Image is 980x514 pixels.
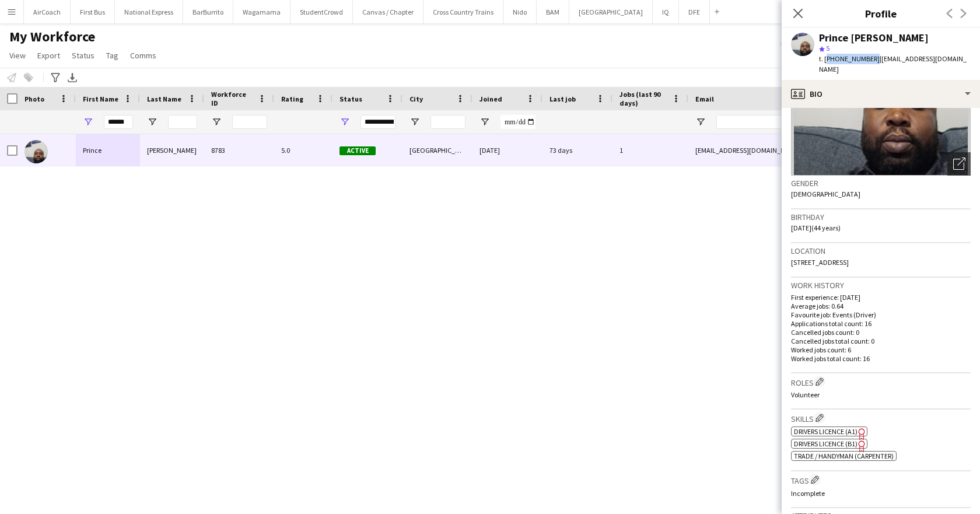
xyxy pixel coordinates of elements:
[130,50,156,61] span: Comms
[290,1,353,23] button: StudentCrowd
[791,178,971,188] h3: Gender
[791,345,971,354] p: Worked jobs count: 6
[473,134,542,166] div: [DATE]
[65,71,79,85] app-action-btn: Export XLSX
[612,134,688,166] div: 1
[101,48,123,63] a: Tag
[147,95,181,103] span: Last Name
[688,134,922,166] div: [EMAIL_ADDRESS][DOMAIN_NAME]
[501,115,535,129] input: Joined Filter Input
[947,152,971,176] div: Open photos pop-in
[695,95,714,103] span: Email
[791,319,971,328] p: Applications total count: 16
[37,50,60,61] span: Export
[542,134,612,166] div: 73 days
[791,390,820,399] span: Volunteer
[549,95,576,103] span: Last job
[653,1,679,23] button: IQ
[480,95,502,103] span: Joined
[233,1,290,23] button: Wagamama
[791,474,971,486] h3: Tags
[104,115,133,129] input: First Name Filter Input
[791,328,971,337] p: Cancelled jobs count: 0
[147,117,157,127] button: Open Filter Menu
[409,117,420,127] button: Open Filter Menu
[211,117,222,127] button: Open Filter Menu
[71,1,115,23] button: First Bus
[125,48,161,63] a: Comms
[791,280,971,291] h3: Work history
[695,117,706,127] button: Open Filter Menu
[9,50,26,61] span: View
[791,258,849,267] span: [STREET_ADDRESS]
[232,115,267,129] input: Workforce ID Filter Input
[503,1,537,23] button: Nido
[106,50,118,61] span: Tag
[24,95,44,103] span: Photo
[33,48,65,63] a: Export
[5,48,30,63] a: View
[569,1,653,23] button: [GEOGRAPHIC_DATA]
[791,223,841,232] span: [DATE] (44 years)
[83,95,118,103] span: First Name
[83,117,93,127] button: Open Filter Menu
[791,293,971,302] p: First experience: [DATE]
[794,452,894,460] span: Trade / Handyman (Carpenter)
[24,140,48,163] img: Prince Ntim-Adjei
[48,71,62,85] app-action-btn: Advanced filters
[204,134,274,166] div: 8783
[140,134,204,166] div: [PERSON_NAME]
[76,134,140,166] div: Prince
[537,1,569,23] button: BAM
[791,302,971,310] p: Average jobs: 0.64
[782,6,980,21] h3: Profile
[274,134,332,166] div: 5.0
[168,115,197,129] input: Last Name Filter Input
[353,1,423,23] button: Canvas / Chapter
[619,90,667,107] span: Jobs (last 90 days)
[791,354,971,363] p: Worked jobs total count: 16
[826,44,829,53] span: 5
[794,427,857,436] span: Drivers Licence (A1)
[791,246,971,256] h3: Location
[679,1,710,23] button: DFE
[211,90,253,107] span: Workforce ID
[791,376,971,388] h3: Roles
[9,28,95,46] span: My Workforce
[791,412,971,424] h3: Skills
[791,310,971,319] p: Favourite job: Events (Driver)
[115,1,183,23] button: National Express
[67,48,99,63] a: Status
[480,117,490,127] button: Open Filter Menu
[430,115,466,129] input: City Filter Input
[819,54,967,74] span: | [EMAIL_ADDRESS][DOMAIN_NAME]
[791,337,971,345] p: Cancelled jobs total count: 0
[339,95,362,103] span: Status
[423,1,503,23] button: Cross Country Trains
[716,115,915,129] input: Email Filter Input
[409,95,423,103] span: City
[819,54,880,63] span: t. [PHONE_NUMBER]
[791,212,971,222] h3: Birthday
[24,1,71,23] button: AirCoach
[791,489,971,498] p: Incomplete
[281,95,303,103] span: Rating
[72,50,94,61] span: Status
[794,439,857,448] span: Drivers Licence (B1)
[819,33,929,43] div: Prince [PERSON_NAME]
[339,146,376,155] span: Active
[782,80,980,108] div: Bio
[183,1,233,23] button: BarBurrito
[339,117,350,127] button: Open Filter Menu
[791,190,860,198] span: [DEMOGRAPHIC_DATA]
[402,134,473,166] div: [GEOGRAPHIC_DATA]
